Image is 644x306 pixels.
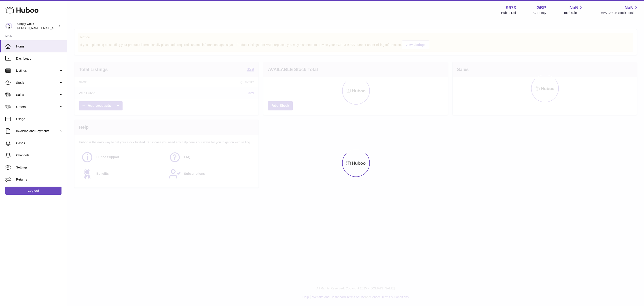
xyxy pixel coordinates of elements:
[563,5,583,15] a: NaN Total sales
[16,153,64,157] span: Channels
[16,177,64,182] span: Returns
[601,5,639,15] a: NaN AVAILABLE Stock Total
[534,11,546,15] div: Currency
[5,187,61,195] a: Log out
[536,5,546,11] strong: GBP
[506,5,516,11] strong: 9973
[625,5,633,11] span: NaN
[601,11,639,15] span: AVAILABLE Stock Total
[563,11,583,15] span: Total sales
[17,26,90,30] span: [PERSON_NAME][EMAIL_ADDRESS][DOMAIN_NAME]
[569,5,578,11] span: NaN
[501,11,516,15] div: Huboo Ref
[16,81,59,85] span: Stock
[5,23,12,29] img: emma@simplycook.com
[16,93,59,97] span: Sales
[16,56,64,61] span: Dashboard
[16,44,64,49] span: Home
[16,141,64,145] span: Cases
[16,117,64,121] span: Usage
[16,69,59,73] span: Listings
[16,165,64,170] span: Settings
[16,129,59,133] span: Invoicing and Payments
[17,22,57,30] div: Simply Cook
[16,105,59,109] span: Orders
